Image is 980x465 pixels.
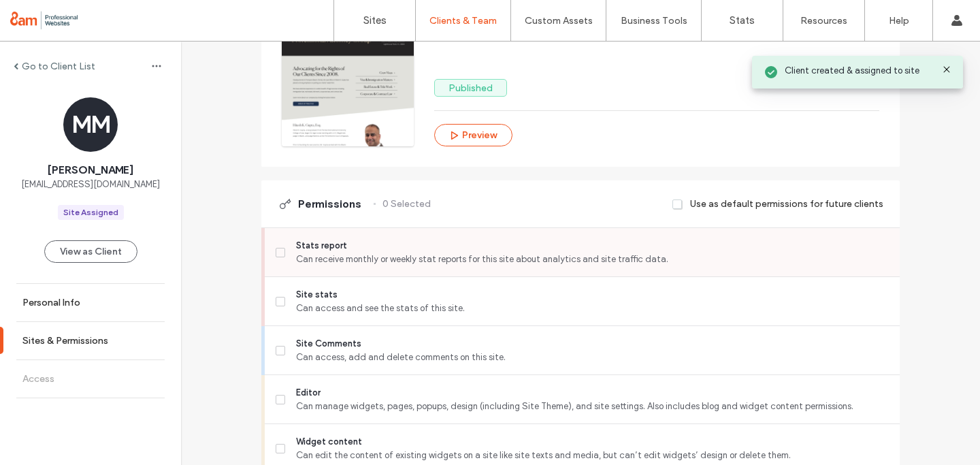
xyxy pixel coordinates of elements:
label: Go to Client List [22,61,95,72]
span: Editor [296,386,889,400]
button: View as Client [44,240,137,263]
span: Can edit the content of existing widgets on a site like site texts and media, but can’t edit widg... [296,449,889,462]
span: [PERSON_NAME] [48,163,133,178]
span: Can receive monthly or weekly stat reports for this site about analytics and site traffic data. [296,253,889,266]
span: Can access and see the stats of this site. [296,302,889,315]
button: Preview [434,124,512,146]
span: Widget content [296,435,889,449]
span: Permissions [298,197,361,212]
label: Business Tools [621,15,687,27]
span: Can access, add and delete comments on this site. [296,351,889,364]
label: Resources [800,15,847,27]
label: Use as default permissions for future clients [690,191,883,217]
label: Clients & Team [429,15,497,27]
span: [EMAIL_ADDRESS][DOMAIN_NAME] [21,178,160,191]
span: Help [31,10,59,22]
label: Access [22,373,54,385]
span: Can manage widgets, pages, popups, design (including Site Theme), and site settings. Also include... [296,400,889,413]
span: Site stats [296,288,889,302]
label: Sites [363,14,387,27]
label: Sites & Permissions [22,335,108,347]
label: Stats [730,14,755,27]
label: Published [434,79,507,97]
span: Stats report [296,239,889,253]
span: Client created & assigned to site [785,64,919,78]
label: Personal Info [22,297,80,308]
div: Site Assigned [63,206,118,219]
div: MM [63,97,118,152]
label: Help [889,15,909,27]
label: Custom Assets [525,15,593,27]
label: 0 Selected [382,191,431,217]
span: Site Comments [296,337,889,351]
